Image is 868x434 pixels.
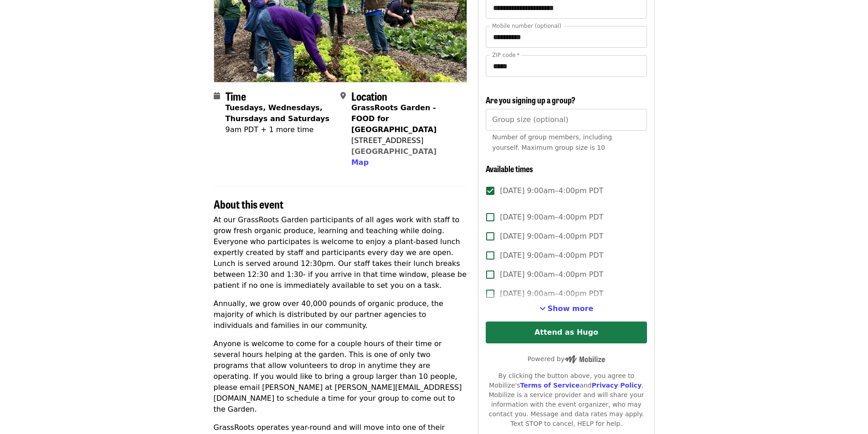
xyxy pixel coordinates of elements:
[520,382,580,389] a: Terms of Service
[351,103,437,134] strong: GrassRoots Garden - FOOD for [GEOGRAPHIC_DATA]
[565,355,605,363] img: Powered by Mobilize
[486,322,647,343] button: Attend as Hugo
[492,52,519,58] label: ZIP code
[214,338,467,415] p: Anyone is welcome to come for a couple hours of their time or several hours helping at the garden...
[486,26,647,48] input: Mobile number (optional)
[500,269,603,280] span: [DATE] 9:00am–4:00pm PDT
[486,163,533,174] span: Available times
[500,212,603,223] span: [DATE] 9:00am–4:00pm PDT
[351,147,437,156] a: [GEOGRAPHIC_DATA]
[500,185,603,196] span: [DATE] 9:00am–4:00pm PDT
[492,133,612,151] span: Number of group members, including yourself. Maximum group size is 10
[226,103,330,123] strong: Tuesdays, Wednesdays, Thursdays and Saturdays
[500,250,603,261] span: [DATE] 9:00am–4:00pm PDT
[528,355,605,363] span: Powered by
[214,214,467,291] p: At our GrassRoots Garden participants of all ages work with staff to grow fresh organic produce, ...
[214,298,467,331] p: Annually, we grow over 40,000 pounds of organic produce, the majority of which is distributed by ...
[351,88,387,104] span: Location
[486,55,647,77] input: ZIP code
[226,88,246,104] span: Time
[486,371,647,429] div: By clicking the button above, you agree to Mobilize's and . Mobilize is a service provider and wi...
[492,23,561,29] label: Mobile number (optional)
[351,157,369,168] button: Map
[214,196,283,212] span: About this event
[539,303,594,314] button: See more timeslots
[591,382,642,389] a: Privacy Policy
[351,135,460,146] div: [STREET_ADDRESS]
[486,94,575,106] span: Are you signing up a group?
[500,231,603,242] span: [DATE] 9:00am–4:00pm PDT
[214,92,220,100] i: calendar icon
[486,109,647,131] input: [object Object]
[340,92,346,100] i: map-marker-alt icon
[351,158,369,167] span: Map
[548,304,594,313] span: Show more
[226,124,333,135] div: 9am PDT + 1 more time
[500,288,603,299] span: [DATE] 9:00am–4:00pm PDT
